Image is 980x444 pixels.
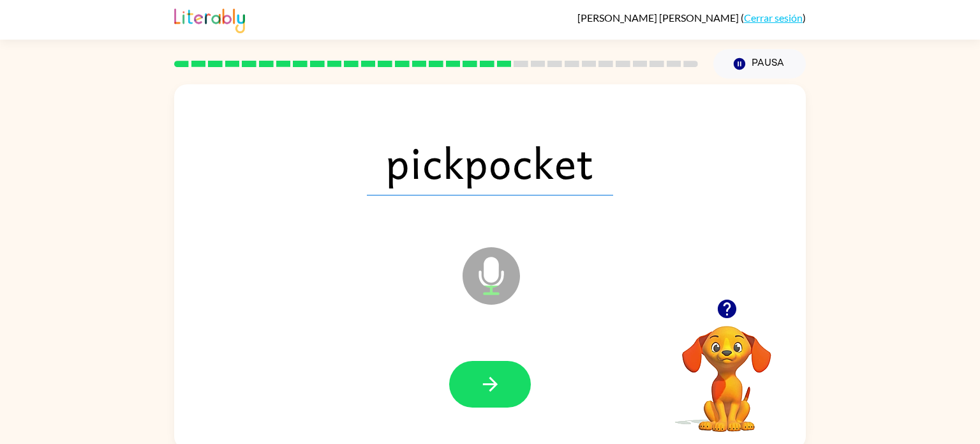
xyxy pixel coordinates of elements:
[367,129,613,195] span: pickpocket
[577,11,806,24] div: ( )
[744,11,803,24] a: Cerrar sesión
[663,306,791,434] video: Tu navegador debe admitir la reproducción de archivos .mp4 para usar Literably. Intenta usar otro...
[713,49,806,79] button: Pausa
[577,11,741,24] span: [PERSON_NAME] [PERSON_NAME]
[174,5,245,33] img: Literably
